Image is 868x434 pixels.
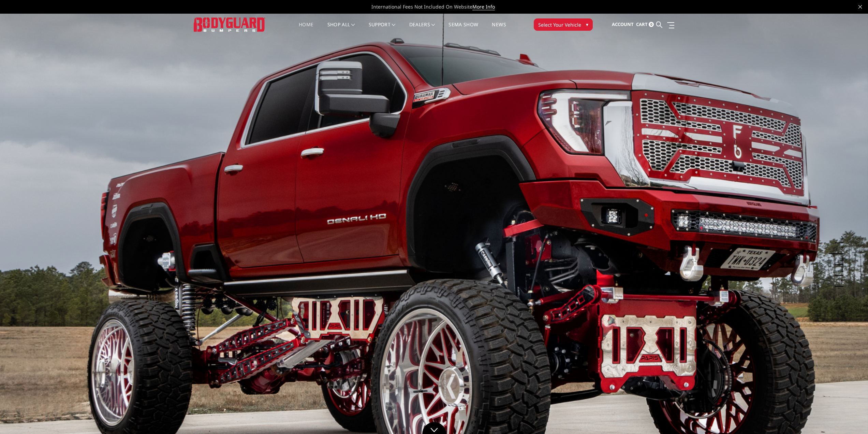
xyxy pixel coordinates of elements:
a: Cart 0 [636,15,654,34]
a: Dealers [409,22,435,36]
button: 3 of 5 [837,254,843,265]
a: News [492,22,506,36]
a: Click to Down [422,422,446,434]
span: 0 [649,22,654,27]
a: Account [612,15,634,34]
span: Select Your Vehicle [538,21,581,28]
a: SEMA Show [448,22,478,36]
button: 4 of 5 [837,265,843,276]
button: Select Your Vehicle [534,18,593,31]
iframe: Chat Widget [834,401,868,434]
a: shop all [327,22,355,36]
button: 5 of 5 [837,276,843,287]
a: Home [299,22,313,36]
img: BODYGUARD BUMPERS [194,17,265,31]
span: ▾ [586,21,588,28]
span: Cart [636,21,648,27]
span: Account [612,21,634,27]
a: Support [369,22,396,36]
button: 2 of 5 [837,243,843,254]
button: 1 of 5 [837,232,843,243]
a: More Info [472,3,495,10]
